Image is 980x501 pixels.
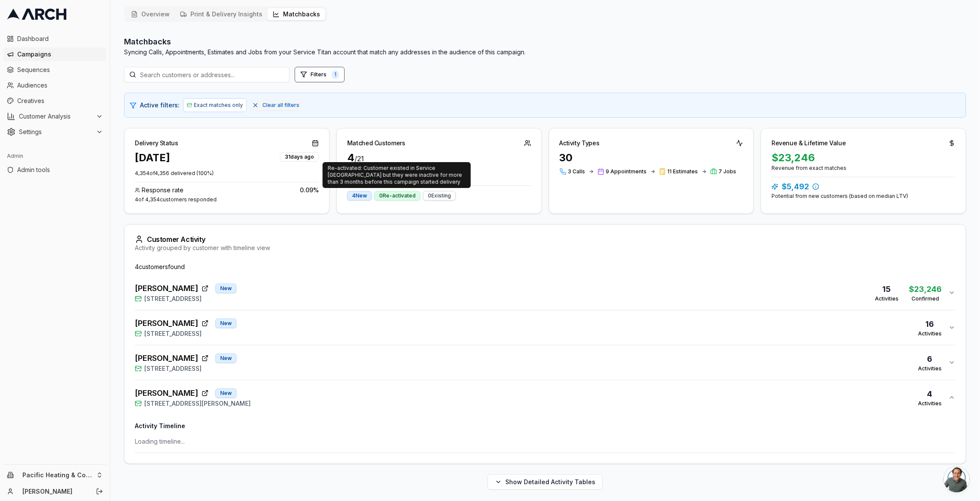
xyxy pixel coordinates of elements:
[3,125,106,139] button: Settings
[17,97,103,105] span: Creatives
[215,388,236,398] div: New
[135,244,955,252] div: Activity grouped by customer with timeline view
[772,181,955,193] div: $5,492
[328,165,466,185] div: Re-activated: Customer existed in Service [GEOGRAPHIC_DATA] but they were inactive for more than ...
[3,94,106,108] a: Creatives
[918,318,942,330] div: 16
[355,154,364,163] span: / 21
[17,34,103,43] span: Dashboard
[124,48,526,56] p: Syncing Calls, Appointments, Estimates and Jobs from your Service Titan account that match any ad...
[3,149,106,163] div: Admin
[135,196,319,203] div: 4 of 4,354 customers responded
[124,36,526,48] h2: Matchbacks
[135,345,955,380] button: [PERSON_NAME]New[STREET_ADDRESS]6Activities
[19,128,93,136] span: Settings
[142,186,184,194] span: Response rate
[560,139,600,147] div: Activity Types
[135,352,198,364] span: [PERSON_NAME]
[135,139,178,147] div: Delivery Status
[719,168,737,175] span: 7 Jobs
[135,276,955,310] button: [PERSON_NAME]New[STREET_ADDRESS]15Activities$23,246Confirmed
[3,63,106,77] a: Sequences
[135,310,955,345] button: [PERSON_NAME]New[STREET_ADDRESS]16Activities
[144,294,202,303] span: [STREET_ADDRESS]
[3,468,106,482] button: Pacific Heating & Cooling
[194,102,243,109] span: Exact matches only
[347,139,405,147] div: Matched Customers
[3,110,106,123] button: Customer Analysis
[772,165,955,172] div: Revenue from exact matches
[17,66,103,74] span: Sequences
[488,474,603,490] button: Show Detailed Activity Tables
[772,151,955,165] div: $23,246
[144,364,202,373] span: [STREET_ADDRESS]
[144,399,251,408] span: [STREET_ADDRESS][PERSON_NAME]
[144,329,202,338] span: [STREET_ADDRESS]
[772,193,955,200] div: Potential from new customers (based on median LTV)
[135,263,955,271] div: 4 customer s found
[124,67,289,82] input: Search customers or addresses...
[135,151,170,165] div: [DATE]
[918,330,942,337] div: Activities
[126,8,175,20] button: Overview
[606,168,647,175] span: 9 Appointments
[135,422,955,430] h4: Activity Timeline
[909,283,942,295] div: $23,246
[918,400,942,407] div: Activities
[918,365,942,372] div: Activities
[17,50,103,59] span: Campaigns
[332,70,339,79] span: 1
[215,319,236,328] div: New
[135,282,198,294] span: [PERSON_NAME]
[280,152,319,162] div: 31 days ago
[3,163,106,177] a: Admin tools
[423,191,456,200] div: 0 Existing
[300,186,319,194] span: 0.09 %
[3,47,106,61] a: Campaigns
[347,151,531,165] div: 4
[668,168,698,175] span: 11 Estimates
[250,100,301,110] button: Clear all filters
[944,467,970,492] a: Open chat
[135,415,955,453] div: [PERSON_NAME]New[STREET_ADDRESS][PERSON_NAME]4Activities
[295,67,345,82] button: Open filters (1 active)
[140,101,180,110] span: Active filters:
[22,487,87,496] a: [PERSON_NAME]
[135,380,955,415] button: [PERSON_NAME]New[STREET_ADDRESS][PERSON_NAME]4Activities
[268,8,325,20] button: Matchbacks
[280,151,319,162] button: 31days ago
[875,283,899,295] div: 15
[875,295,899,302] div: Activities
[135,437,955,446] div: Loading timeline...
[918,353,942,365] div: 6
[135,387,198,399] span: [PERSON_NAME]
[918,388,942,400] div: 4
[93,485,106,498] button: Log out
[17,166,103,174] span: Admin tools
[3,78,106,92] a: Audiences
[135,317,198,329] span: [PERSON_NAME]
[175,8,268,20] button: Print & Delivery Insights
[262,102,299,109] span: Clear all filters
[347,191,372,200] div: 4 New
[909,295,942,302] div: Confirmed
[17,81,103,90] span: Audiences
[135,170,319,177] p: 4,354 of 4,356 delivered ( 100 %)
[22,471,93,479] span: Pacific Heating & Cooling
[3,32,106,46] a: Dashboard
[215,284,236,293] div: New
[19,112,93,121] span: Customer Analysis
[560,151,744,165] div: 30
[772,139,846,147] div: Revenue & Lifetime Value
[215,354,236,363] div: New
[135,235,955,244] div: Customer Activity
[374,191,420,200] div: 0 Re-activated
[568,168,585,175] span: 3 Calls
